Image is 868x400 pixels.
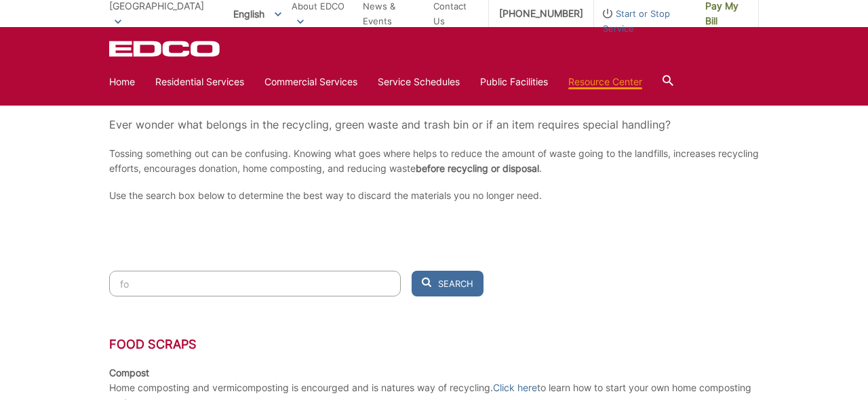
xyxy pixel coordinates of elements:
[109,271,401,296] input: Search
[412,271,484,296] button: Search
[109,367,149,378] strong: Compost
[109,74,135,89] a: Home
[568,74,642,89] a: Resource Center
[264,74,357,89] a: Commercial Services
[109,337,759,352] h3: Food Scraps
[109,41,222,57] a: EDCD logo. Return to the homepage.
[378,74,460,89] a: Service Schedules
[109,146,759,176] p: Tossing something out can be confusing. Knowing what goes where helps to reduce the amount of was...
[155,74,244,89] a: Residential Services
[109,188,759,203] p: Use the search box below to determine the best way to discard the materials you no longer need.
[416,162,539,174] strong: before recycling or disposal
[109,115,759,134] p: Ever wonder what belongs in the recycling, green waste and trash bin or if an item requires speci...
[480,74,548,89] a: Public Facilities
[493,380,537,395] a: Click here
[438,277,473,290] span: Search
[223,3,292,25] span: English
